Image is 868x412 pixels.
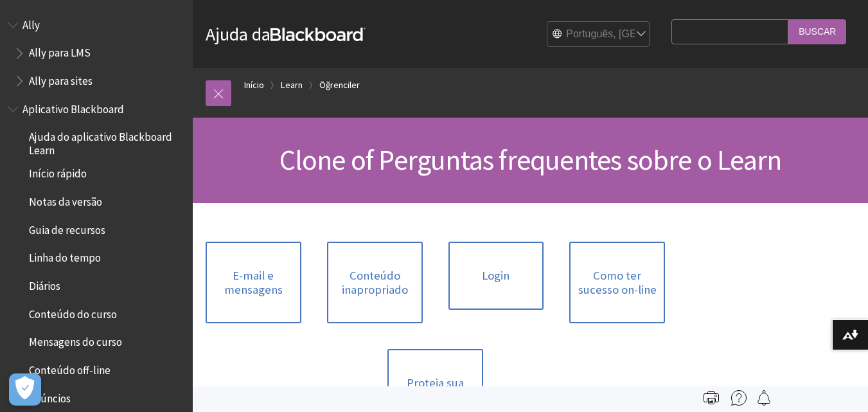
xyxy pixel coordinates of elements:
select: Site Language Selector [547,22,650,48]
nav: Book outline for Anthology Ally Help [8,14,185,92]
img: More help [731,390,747,406]
span: Início rápido [29,163,87,181]
span: Ally para sites [29,70,93,87]
img: Print [704,390,719,406]
input: Buscar [788,19,846,44]
img: Follow this page [756,390,772,406]
span: Ally para LMS [29,42,91,60]
a: Öğrenciler [319,77,360,93]
a: Ajuda daBlackboard [206,22,366,46]
span: Conteúdo off-line [29,359,111,377]
a: Learn [281,77,303,93]
a: Como ter sucesso on-line [569,242,665,323]
span: Anúncios [29,388,71,405]
span: Conteúdo do curso [29,303,117,321]
span: Aplicativo Blackboard [22,98,124,116]
a: Início [244,77,264,93]
span: Ajuda do aplicativo Blackboard Learn [29,127,184,157]
span: Diários [29,275,60,292]
a: Login [448,242,544,310]
span: Ally [22,14,40,31]
span: Linha do tempo [29,247,101,265]
span: Notas da versão [29,191,102,208]
a: Conteúdo inapropriado [327,242,423,323]
span: Mensagens do curso [29,332,122,349]
strong: Blackboard [270,28,366,41]
span: Clone of Perguntas frequentes sobre o Learn [279,142,782,177]
button: Abrir preferências [9,373,41,406]
span: Guia de recursos [29,219,105,237]
a: E-mail e mensagens [206,242,301,323]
